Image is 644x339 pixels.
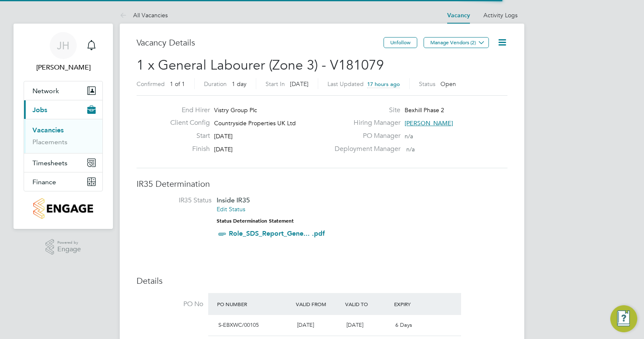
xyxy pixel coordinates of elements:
label: Deployment Manager [330,145,400,153]
div: Valid From [294,296,343,312]
span: n/a [406,145,415,153]
span: JH [57,40,70,51]
span: Engage [57,246,81,253]
label: End Hirer [164,106,210,115]
span: Joshua Hall [24,62,103,73]
span: [DATE] [346,321,363,328]
label: Start [164,132,210,140]
label: Last Updated [327,80,364,88]
div: PO Number [215,296,294,312]
a: Role_SDS_Report_Gene... .pdf [229,229,325,237]
h3: Vacancy Details [137,37,384,48]
label: Hiring Manager [330,118,400,127]
span: [DATE] [214,132,233,140]
span: Countryside Properties UK Ltd [214,119,296,127]
span: [DATE] [290,80,309,88]
span: S-EBXWC/00105 [218,321,259,328]
button: Finance [24,172,102,191]
label: Duration [204,80,227,88]
a: Edit Status [217,205,245,213]
span: [DATE] [214,145,233,153]
strong: Status Determination Statement [217,218,294,224]
span: n/a [405,132,413,140]
button: Network [24,81,102,100]
img: countryside-properties-logo-retina.png [33,198,93,219]
a: Vacancy [447,12,470,19]
a: All Vacancies [120,11,168,19]
span: 6 Days [395,321,412,328]
span: Finance [32,178,56,186]
nav: Main navigation [13,24,113,229]
button: Unfollow [384,37,417,48]
span: 1 of 1 [170,80,185,88]
button: Manage Vendors (2) [424,37,489,48]
span: Inside IR35 [217,196,250,204]
span: Powered by [57,239,81,246]
span: Bexhill Phase 2 [405,106,444,114]
a: Go to home page [24,198,103,219]
label: Site [330,106,400,115]
div: Jobs [24,119,102,153]
label: IR35 Status [145,196,212,205]
label: PO Manager [330,132,400,140]
span: Timesheets [32,159,67,167]
a: JH[PERSON_NAME] [24,32,103,73]
label: Client Config [164,118,210,127]
h3: IR35 Determination [137,178,507,189]
label: Start In [266,80,285,88]
span: Open [440,80,456,88]
div: Valid To [343,296,392,312]
button: Engage Resource Center [610,305,637,332]
a: Vacancies [32,126,64,134]
label: Status [419,80,435,88]
span: 1 day [232,80,247,88]
span: [PERSON_NAME] [405,119,453,127]
span: Network [32,87,59,95]
span: 17 hours ago [367,81,400,88]
span: 1 x General Labourer (Zone 3) - V181079 [137,57,384,73]
label: PO No [137,300,203,309]
a: Powered byEngage [46,239,81,255]
h3: Details [137,275,507,286]
span: Jobs [32,106,47,114]
button: Jobs [24,100,102,119]
label: Confirmed [137,80,165,88]
a: Placements [32,138,67,146]
div: Expiry [392,296,441,312]
a: Activity Logs [483,11,518,19]
button: Timesheets [24,153,102,172]
label: Finish [164,145,210,153]
span: [DATE] [297,321,314,328]
span: Vistry Group Plc [214,106,257,114]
